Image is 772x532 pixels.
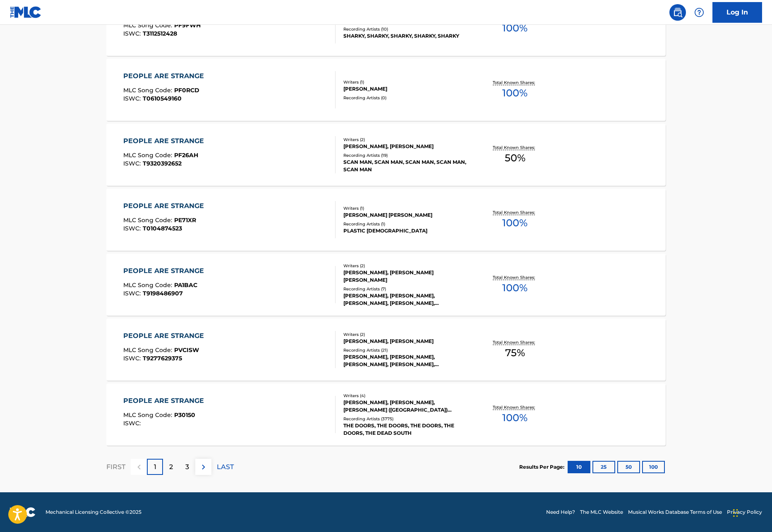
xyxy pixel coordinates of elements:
span: T9198486907 [143,290,183,297]
div: Recording Artists ( 19 ) [343,152,468,158]
div: Drag [733,501,738,525]
p: LAST [217,462,234,472]
span: 100 % [502,410,527,425]
div: Recording Artists ( 10 ) [343,26,468,32]
div: PEOPLE ARE STRANGE [123,201,208,211]
a: PEOPLE ARE STRANGEMLC Song Code:PVCISWISWC:T9277629375Writers (2)[PERSON_NAME], [PERSON_NAME]Reco... [106,319,666,381]
span: T0104874523 [143,225,182,232]
span: 75 % [505,345,525,360]
span: 100 % [502,280,527,295]
img: right [199,462,209,472]
a: PEOPLE ARE STRANGEMLC Song Code:PA1BACISWC:T9198486907Writers (2)[PERSON_NAME], [PERSON_NAME] [PE... [106,254,666,316]
div: Recording Artists ( 1 ) [343,221,468,227]
p: Total Known Shares: [493,339,537,345]
span: MLC Song Code : [123,151,174,159]
div: [PERSON_NAME], [PERSON_NAME], [PERSON_NAME], [PERSON_NAME], [PERSON_NAME] [343,292,468,307]
span: MLC Song Code : [123,86,174,94]
div: [PERSON_NAME], [PERSON_NAME], [PERSON_NAME] ([GEOGRAPHIC_DATA]) [PERSON_NAME] [PERSON_NAME] [343,399,468,414]
span: T3112512428 [143,30,177,37]
div: Writers ( 1 ) [343,79,468,85]
div: PEOPLE ARE STRANGE [123,266,208,276]
a: PEOPLE ARE STRANGEMLC Song Code:PE71XRISWC:T0104874523Writers (1)[PERSON_NAME] [PERSON_NAME]Recor... [106,189,666,251]
div: Writers ( 2 ) [343,137,468,143]
div: [PERSON_NAME], [PERSON_NAME] [343,143,468,150]
span: ISWC : [123,160,143,167]
div: SHARKY, SHARKY, SHARKY, SHARKY, SHARKY [343,32,468,40]
span: PE71XR [174,216,196,224]
div: Help [691,4,707,21]
a: Musical Works Database Terms of Use [628,508,722,516]
a: The MLC Website [580,508,623,516]
img: logo [10,507,36,517]
span: MLC Song Code : [123,22,174,29]
span: PF26AH [174,151,198,159]
p: FIRST [106,462,125,472]
span: PF0RCD [174,86,199,94]
button: 10 [568,461,590,473]
p: Total Known Shares: [493,144,537,151]
span: PVCISW [174,346,199,354]
span: MLC Song Code : [123,281,174,289]
div: [PERSON_NAME] [PERSON_NAME] [343,211,468,219]
span: P30150 [174,411,195,419]
img: MLC Logo [10,6,42,18]
button: 25 [592,461,615,473]
span: ISWC : [123,225,143,232]
div: SCAN MAN, SCAN MAN, SCAN MAN, SCAN MAN, SCAN MAN [343,158,468,173]
p: 2 [169,462,173,472]
span: PA1BAC [174,281,197,289]
a: Privacy Policy [727,508,762,516]
div: Writers ( 4 ) [343,393,468,399]
span: MLC Song Code : [123,216,174,224]
a: PEOPLE ARE STRANGEMLC Song Code:PF0RCDISWC:T0610549160Writers (1)[PERSON_NAME]Recording Artists (... [106,59,666,121]
iframe: Chat Widget [731,492,772,532]
span: ISWC : [123,419,143,427]
span: 100 % [502,86,527,101]
span: ISWC : [123,355,143,362]
div: Recording Artists ( 0 ) [343,95,468,101]
a: Log In [712,2,762,23]
span: T9320392652 [143,160,182,167]
span: 100 % [502,21,527,36]
span: PF9FWH [174,22,201,29]
img: search [673,7,683,17]
p: Total Known Shares: [493,404,537,410]
img: help [694,7,704,17]
a: PEOPLE ARE STRANGEMLC Song Code:P30150ISWC:Writers (4)[PERSON_NAME], [PERSON_NAME], [PERSON_NAME]... [106,383,666,446]
span: ISWC : [123,95,143,102]
div: [PERSON_NAME], [PERSON_NAME], [PERSON_NAME], [PERSON_NAME], [PERSON_NAME] [343,353,468,368]
span: T0610549160 [143,95,182,102]
span: T9277629375 [143,355,182,362]
p: 1 [154,462,156,472]
p: Results Per Page: [519,463,566,471]
div: PEOPLE ARE STRANGE [123,136,208,146]
button: 50 [617,461,640,473]
span: 100 % [502,216,527,230]
div: Writers ( 2 ) [343,331,468,338]
div: THE DOORS, THE DOORS, THE DOORS, THE DOORS, THE DEAD SOUTH [343,422,468,437]
div: Writers ( 2 ) [343,263,468,269]
div: [PERSON_NAME], [PERSON_NAME] [PERSON_NAME] [343,269,468,284]
div: Recording Artists ( 21 ) [343,347,468,353]
div: Writers ( 1 ) [343,205,468,211]
span: 50 % [505,151,525,165]
div: [PERSON_NAME] [343,85,468,93]
div: [PERSON_NAME], [PERSON_NAME] [343,338,468,345]
button: 100 [642,461,665,473]
div: PEOPLE ARE STRANGE [123,71,208,81]
div: Recording Artists ( 7 ) [343,286,468,292]
div: PEOPLE ARE STRANGE [123,331,208,341]
span: Mechanical Licensing Collective © 2025 [46,508,141,516]
a: PEOPLE ARE STRANGEMLC Song Code:PF26AHISWC:T9320392652Writers (2)[PERSON_NAME], [PERSON_NAME]Reco... [106,124,666,186]
span: MLC Song Code : [123,411,174,419]
div: Recording Artists ( 3775 ) [343,416,468,422]
span: MLC Song Code : [123,346,174,354]
a: Need Help? [546,508,575,516]
span: ISWC : [123,290,143,297]
div: PLASTIC [DEMOGRAPHIC_DATA] [343,227,468,235]
p: 3 [185,462,189,472]
a: Public Search [669,4,686,21]
p: Total Known Shares: [493,79,537,86]
p: Total Known Shares: [493,209,537,216]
